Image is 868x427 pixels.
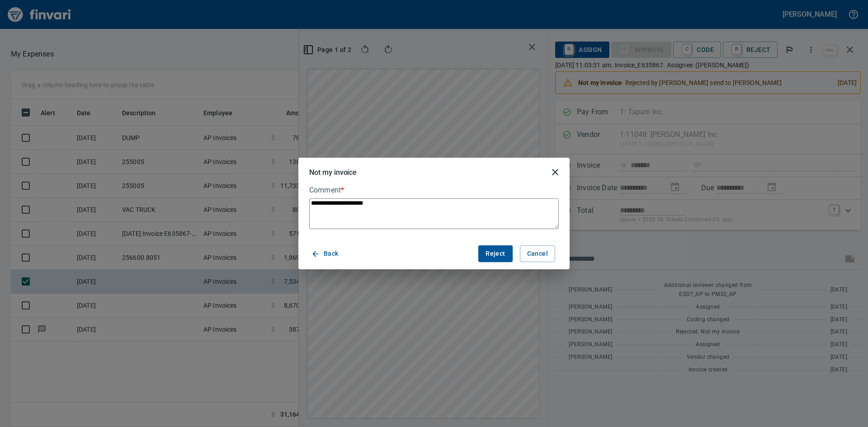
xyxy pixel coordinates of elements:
[313,248,339,259] span: Back
[478,245,512,262] button: Reject
[520,245,555,262] button: Cancel
[486,248,505,259] span: Reject
[309,168,357,177] h5: Not my invoice
[309,187,559,194] label: Comment
[309,245,342,262] button: Back
[544,161,566,183] button: close
[527,248,548,259] span: Cancel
